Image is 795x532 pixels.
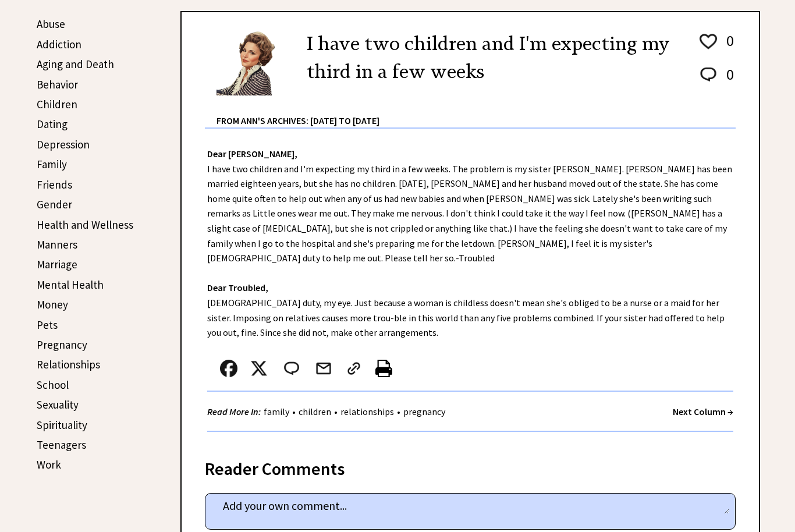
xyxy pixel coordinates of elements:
a: relationships [338,406,397,417]
a: Manners [37,237,77,251]
a: Family [37,157,67,171]
div: From Ann's Archives: [DATE] to [DATE] [217,97,736,127]
img: heart_outline%201.png [698,31,719,52]
a: children [296,406,334,417]
td: 0 [721,65,734,95]
a: Depression [37,137,90,151]
a: Sexuality [37,398,79,412]
a: Spirituality [37,418,87,432]
a: pregnancy [400,406,448,417]
a: Dating [37,117,68,131]
strong: Dear Troubled, [207,282,268,293]
div: • • • [207,405,448,419]
a: Behavior [37,77,78,91]
img: Ann6%20v2%20small.png [217,30,289,95]
a: Addiction [37,37,81,51]
a: Gender [37,197,72,211]
img: mail.png [315,360,332,377]
a: Pets [37,318,58,332]
a: Abuse [37,17,65,31]
a: Aging and Death [37,57,114,71]
a: School [37,378,69,392]
td: 0 [721,31,734,63]
a: Relationships [37,357,100,371]
a: Next Column → [673,406,733,417]
a: Friends [37,178,72,191]
a: Teenagers [37,438,86,452]
img: link_02.png [345,360,363,377]
img: message_round%202.png [282,360,301,377]
a: Pregnancy [37,338,87,352]
a: family [261,406,292,417]
img: x_small.png [250,360,268,377]
img: printer%20icon.png [375,360,392,377]
div: I have two children and I'm expecting my third in a few weeks. The problem is my sister [PERSON_N... [182,129,759,444]
a: Work [37,457,61,471]
img: facebook.png [220,360,237,377]
a: Money [37,297,68,311]
strong: Read More In: [207,406,261,417]
a: Health and Wellness [37,218,133,232]
h2: I have two children and I'm expecting my third in a few weeks [307,30,680,86]
img: message_round%202.png [698,65,719,84]
a: Marriage [37,257,77,271]
div: Reader Comments [205,456,736,475]
a: Mental Health [37,278,104,292]
a: Children [37,97,77,111]
strong: Dear [PERSON_NAME], [207,148,297,159]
